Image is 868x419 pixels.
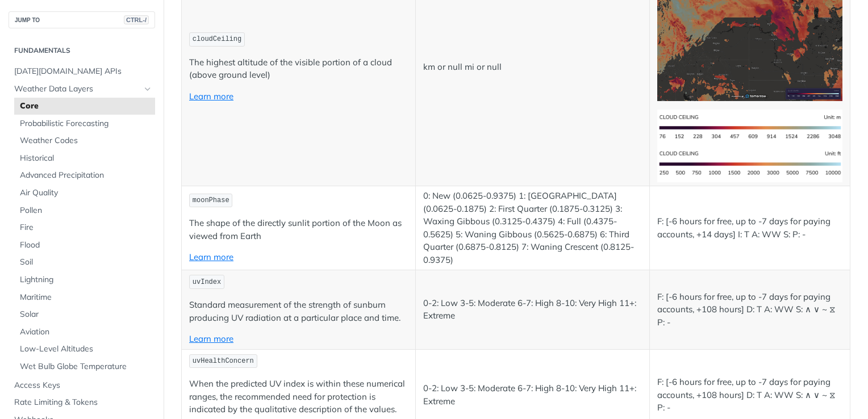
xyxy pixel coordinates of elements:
[14,202,155,219] a: Pollen
[14,289,155,306] a: Maritime
[423,61,642,74] p: km or null mi or null
[189,299,408,324] p: Standard measurement of the strength of sunburn producing UV radiation at a particular place and ...
[20,274,152,286] span: Lightning
[14,83,140,95] span: Weather Data Layers
[14,306,155,323] a: Solar
[14,271,155,288] a: Lightning
[14,115,155,132] a: Probabilistic Forecasting
[14,66,152,77] span: [DATE][DOMAIN_NAME] APIs
[14,167,155,184] a: Advanced Precipitation
[657,121,842,132] span: Expand image
[20,361,152,372] span: Wet Bulb Globe Temperature
[14,219,155,236] a: Fire
[193,357,254,365] span: uvHealthConcern
[20,326,152,338] span: Aviation
[14,341,155,358] a: Low-Level Altitudes
[14,132,155,149] a: Weather Codes
[20,309,152,320] span: Solar
[9,11,155,28] button: JUMP TOCTRL-/
[423,190,642,266] p: 0: New (0.0625-0.9375) 1: [GEOGRAPHIC_DATA] (0.0625-0.1875) 2: First Quarter (0.1875-0.3125) 3: W...
[423,297,642,322] p: 0-2: Low 3-5: Moderate 6-7: High 8-10: Very High 11+: Extreme
[14,98,155,115] a: Core
[9,63,155,80] a: [DATE][DOMAIN_NAME] APIs
[20,135,152,146] span: Weather Codes
[423,382,642,408] p: 0-2: Low 3-5: Moderate 6-7: High 8-10: Very High 11+: Extreme
[14,185,155,202] a: Air Quality
[657,158,842,169] span: Expand image
[14,237,155,254] a: Flood
[189,217,408,242] p: The shape of the directly sunlit portion of the Moon as viewed from Earth
[9,394,155,411] a: Rate Limiting & Tokens
[14,397,152,408] span: Rate Limiting & Tokens
[189,378,408,416] p: When the predicted UV index is within these numerical ranges, the recommended need for protection...
[143,85,152,94] button: Hide subpages for Weather Data Layers
[193,278,221,286] span: uvIndex
[20,222,152,233] span: Fire
[14,254,155,271] a: Soil
[189,91,233,102] a: Learn more
[189,252,233,262] a: Learn more
[20,240,152,251] span: Flood
[20,292,152,303] span: Maritime
[193,35,241,43] span: cloudCeiling
[14,150,155,167] a: Historical
[657,376,842,414] p: F: [-6 hours for free, up to -7 days for paying accounts, +108 hours] D: T A: WW S: ∧ ∨ ~ ⧖ P: -
[657,39,842,50] span: Expand image
[9,45,155,56] h2: Fundamentals
[20,205,152,216] span: Pollen
[20,257,152,268] span: Soil
[657,215,842,241] p: F: [-6 hours for free, up to -7 days for paying accounts, +14 days] I: T A: WW S: P: -
[20,153,152,164] span: Historical
[189,56,408,82] p: The highest altitude of the visible portion of a cloud (above ground level)
[9,377,155,394] a: Access Keys
[14,358,155,375] a: Wet Bulb Globe Temperature
[657,291,842,329] p: F: [-6 hours for free, up to -7 days for paying accounts, +108 hours] D: T A: WW S: ∧ ∨ ~ ⧖ P: -
[189,333,233,344] a: Learn more
[20,343,152,355] span: Low-Level Altitudes
[20,170,152,181] span: Advanced Precipitation
[193,196,229,204] span: moonPhase
[20,118,152,129] span: Probabilistic Forecasting
[9,81,155,98] a: Weather Data LayersHide subpages for Weather Data Layers
[14,324,155,341] a: Aviation
[124,15,149,24] span: CTRL-/
[20,187,152,199] span: Air Quality
[14,380,152,391] span: Access Keys
[20,100,152,112] span: Core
